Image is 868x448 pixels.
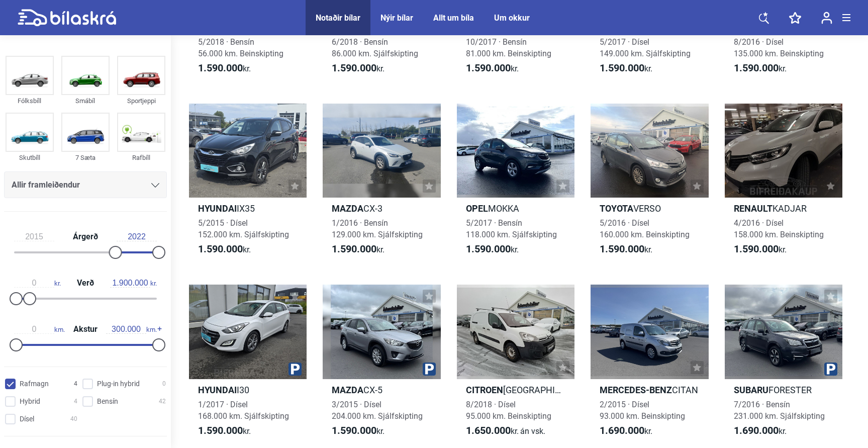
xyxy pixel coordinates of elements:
[20,379,49,389] span: Rafmagn
[6,152,54,163] div: Skutbíll
[423,363,436,376] img: parking.png
[14,325,65,334] span: km.
[189,384,307,396] h2: I30
[600,62,652,74] span: kr.
[734,385,768,395] b: Subaru
[433,13,474,23] a: Allt um bíla
[198,400,289,421] span: 1/2017 · Dísel 168.000 km. Sjálfskipting
[734,37,824,58] span: 8/2016 · Dísel 135.000 km. Beinskipting
[74,279,97,287] span: Verð
[380,13,413,23] a: Nýir bílar
[734,203,773,214] b: Renault
[189,104,307,265] a: HyundaiIX355/2015 · Dísel152.000 km. Sjálfskipting1.590.000kr.
[457,203,574,214] h2: MOKKA
[189,285,307,446] a: HyundaiI301/2017 · Dísel168.000 km. Sjálfskipting1.590.000kr.
[198,243,243,255] b: 1.590.000
[198,37,283,58] span: 5/2018 · Bensín 56.000 km. Beinskipting
[332,243,376,255] b: 1.590.000
[466,203,488,214] b: Opel
[457,104,574,265] a: OpelMOKKA5/2017 · Bensín118.000 km. Sjálfskipting1.590.000kr.
[70,233,101,241] span: Árgerð
[332,203,363,214] b: Mazda
[466,218,557,239] span: 5/2017 · Bensín 118.000 km. Sjálfskipting
[20,396,40,407] span: Hybrid
[117,152,165,163] div: Rafbíll
[466,62,519,74] span: kr.
[734,218,824,239] span: 4/2016 · Dísel 158.000 km. Beinskipting
[12,178,80,192] span: Allir framleiðendur
[332,243,384,255] span: kr.
[332,62,376,74] b: 1.590.000
[198,218,289,239] span: 5/2015 · Dísel 152.000 km. Sjálfskipting
[600,243,644,255] b: 1.590.000
[725,285,842,446] a: SubaruFORESTER7/2016 · Bensín231.000 km. Sjálfskipting1.690.000kr.
[734,62,787,74] span: kr.
[70,414,77,424] span: 40
[466,425,545,437] span: kr.
[316,13,360,23] a: Notaðir bílar
[466,62,511,74] b: 1.590.000
[323,384,440,396] h2: CX-5
[734,62,779,74] b: 1.590.000
[332,218,423,239] span: 1/2016 · Bensín 129.000 km. Sjálfskipting
[323,285,440,446] a: MazdaCX-53/2015 · Dísel204.000 km. Sjálfskipting1.590.000kr.
[110,279,157,288] span: kr.
[824,363,837,376] img: parking.png
[466,424,511,436] b: 1.650.000
[600,62,644,74] b: 1.590.000
[466,385,503,395] b: Citroen
[198,62,243,74] b: 1.590.000
[14,279,61,288] span: kr.
[198,424,243,436] b: 1.590.000
[97,396,118,407] span: Bensín
[74,396,77,407] span: 4
[466,243,511,255] b: 1.590.000
[734,424,779,436] b: 1.690.000
[288,363,302,376] img: parking.png
[106,325,157,334] span: km.
[74,379,77,389] span: 4
[323,104,440,265] a: MazdaCX-31/2016 · Bensín129.000 km. Sjálfskipting1.590.000kr.
[600,400,685,421] span: 2/2015 · Dísel 93.000 km. Beinskipting
[6,95,54,107] div: Fólksbíll
[466,243,519,255] span: kr.
[734,400,825,421] span: 7/2016 · Bensín 231.000 km. Sjálfskipting
[457,285,574,446] a: Citroen[GEOGRAPHIC_DATA]8/2018 · Dísel95.000 km. Beinskipting1.650.000kr.
[457,384,574,396] h2: [GEOGRAPHIC_DATA]
[725,104,842,265] a: RenaultKADJAR4/2016 · Dísel158.000 km. Beinskipting1.590.000kr.
[600,424,644,436] b: 1.690.000
[600,218,690,239] span: 5/2016 · Dísel 160.000 km. Beinskipting
[725,384,842,396] h2: FORESTER
[494,13,530,23] a: Um okkur
[198,62,251,74] span: kr.
[591,285,708,446] a: Mercedes-BenzCITAN2/2015 · Dísel93.000 km. Beinskipting1.690.000kr.
[198,385,237,395] b: Hyundai
[591,104,708,265] a: ToyotaVERSO5/2016 · Dísel160.000 km. Beinskipting1.590.000kr.
[198,203,237,214] b: Hyundai
[20,414,34,424] span: Dísel
[97,379,140,389] span: Plug-in hybrid
[71,325,100,333] span: Akstur
[61,95,110,107] div: Smábíl
[734,243,787,255] span: kr.
[591,203,708,214] h2: VERSO
[189,203,307,214] h2: IX35
[600,203,633,214] b: Toyota
[600,37,691,58] span: 5/2017 · Dísel 149.000 km. Sjálfskipting
[162,379,166,389] span: 0
[466,400,551,421] span: 8/2018 · Dísel 95.000 km. Beinskipting
[821,12,832,24] img: user-login.svg
[61,152,110,163] div: 7 Sæta
[332,424,376,436] b: 1.590.000
[332,385,363,395] b: Mazda
[198,243,251,255] span: kr.
[332,400,423,421] span: 3/2015 · Dísel 204.000 km. Sjálfskipting
[332,425,384,437] span: kr.
[600,385,672,395] b: Mercedes-Benz
[600,243,652,255] span: kr.
[117,95,165,107] div: Sportjeppi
